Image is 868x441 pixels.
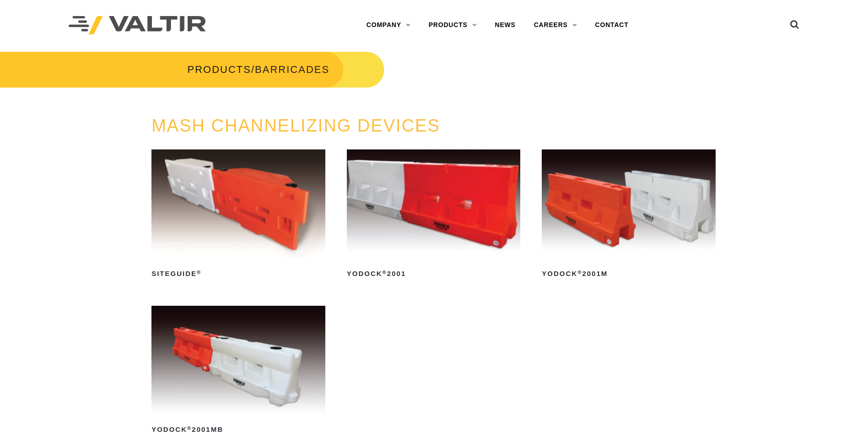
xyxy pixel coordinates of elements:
a: CONTACT [586,16,638,34]
a: PRODUCTS [420,16,486,34]
a: CAREERS [525,16,586,34]
h2: Yodock 2001M [542,266,716,281]
a: MASH CHANNELIZING DEVICES [151,116,440,135]
sup: ® [577,270,582,275]
a: COMPANY [357,16,420,34]
h2: Yodock 2001 [347,266,521,281]
sup: ® [187,425,192,431]
a: Yodock®2001MB [151,306,325,437]
sup: ® [197,270,201,275]
a: SiteGuide® [151,149,325,281]
a: NEWS [486,16,525,34]
sup: ® [383,270,387,275]
img: Yodock 2001 Water Filled Barrier and Barricade [347,149,521,258]
img: Valtir [69,16,206,35]
a: PRODUCTS [188,64,251,75]
a: Yodock®2001 [347,149,521,281]
h2: Yodock 2001MB [151,423,325,437]
a: Yodock®2001M [542,149,716,281]
h2: SiteGuide [151,266,325,281]
span: BARRICADES [255,64,329,75]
